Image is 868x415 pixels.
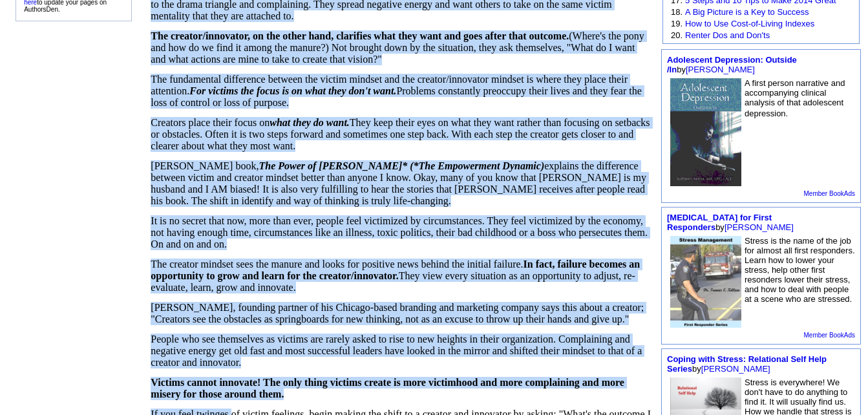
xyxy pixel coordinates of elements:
[151,334,642,368] span: People who see themselves as victims are rarely asked to rise to new heights in their organizatio...
[701,364,770,374] a: [PERSON_NAME]
[151,160,646,206] span: [PERSON_NAME] book, explains the difference between victim and creator mindset better than anyone...
[667,55,797,74] font: by
[151,117,650,151] span: Creators place their focus on They keep their eyes on what they want rather than focusing on setb...
[189,85,254,96] i: For victims the
[667,213,772,232] a: [MEDICAL_DATA] for First Responders
[804,332,855,339] a: Member BookAds
[670,236,741,328] img: 51546.jpg
[151,215,648,250] span: It is no secret that now, more than ever, people feel victimized by circumstances. They feel vict...
[151,259,640,293] span: The creator mindset sees the manure and looks for positive news behind the initial failure. They ...
[257,85,397,96] i: focus is on what they don't want.
[667,213,794,232] font: by
[259,160,544,171] i: The Power of [PERSON_NAME]* (*The Empowerment Dynamic)
[686,65,755,74] a: [PERSON_NAME]
[270,117,350,128] i: what they do want.
[745,236,855,304] font: Stress is the name of the job for almost all first responders. Learn how to lower your stress, he...
[667,55,797,74] a: Adolescent Depression: Outside /In
[685,7,809,17] a: A Big Picture is a Key to Success
[671,7,683,17] font: 18.
[151,302,644,325] span: [PERSON_NAME], founding partner of his Chicago-based branding and marketing company says this abo...
[671,30,683,40] font: 20.
[287,270,399,281] b: for the creator/innovator.
[804,190,855,197] a: Member BookAds
[151,377,624,399] span: Victims cannot innovate! The only thing victims create is more victimhood and more complaining an...
[671,19,683,28] font: 19.
[151,30,569,41] span: The creator/innovator, on the other hand, clarifies what they want and goes after that outcome.
[685,19,814,28] a: How to Use Cost-of-Living Indexes
[725,222,794,232] a: [PERSON_NAME]
[151,74,641,108] span: The fundamental difference between the victim mindset and the creator/innovator mindset is where ...
[667,354,827,374] a: Coping with Stress: Relational Self Help Series
[685,30,770,40] a: Renter Dos and Don'ts
[667,354,827,374] font: by
[670,78,741,186] img: 13056.gif
[151,30,644,65] span: (Where's the pony and how do we find it among the manure?) Not brought down by the situation, the...
[745,78,845,118] font: A first person narrative and accompanying clinical analysis of that adolescent depression.
[151,259,640,281] b: In fact, failure becomes an opportunity to grow and learn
